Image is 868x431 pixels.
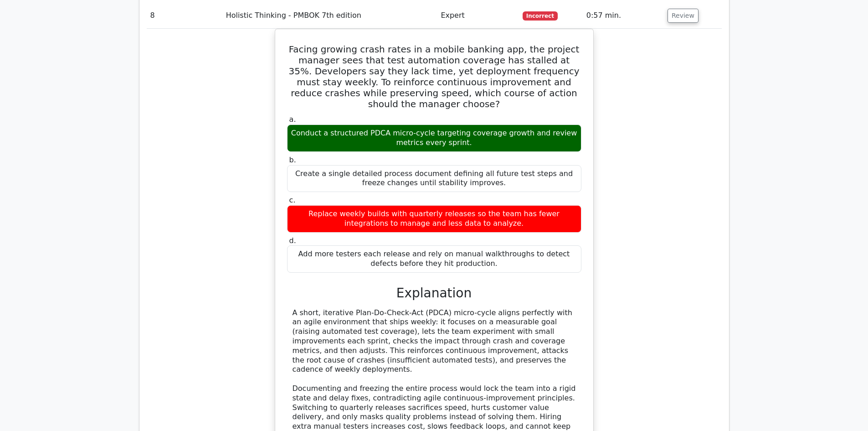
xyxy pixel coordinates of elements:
td: 0:57 min. [583,3,664,29]
td: Holistic Thinking - PMBOK 7th edition [222,3,437,29]
h5: Facing growing crash rates in a mobile banking app, the project manager sees that test automation... [286,44,582,109]
span: b. [289,156,296,164]
div: Replace weekly builds with quarterly releases so the team has fewer integrations to manage and le... [287,205,581,233]
span: a. [289,115,296,124]
div: Create a single detailed process document defining all future test steps and freeze changes until... [287,165,581,192]
div: Add more testers each release and rely on manual walkthroughs to detect defects before they hit p... [287,245,581,273]
td: Expert [437,3,519,29]
button: Review [668,9,699,23]
div: Conduct a structured PDCA micro-cycle targeting coverage growth and review metrics every sprint. [287,125,581,152]
span: d. [289,236,296,245]
h3: Explanation [293,286,576,301]
span: c. [289,196,296,204]
span: Incorrect [523,11,558,21]
td: 8 [147,3,222,29]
